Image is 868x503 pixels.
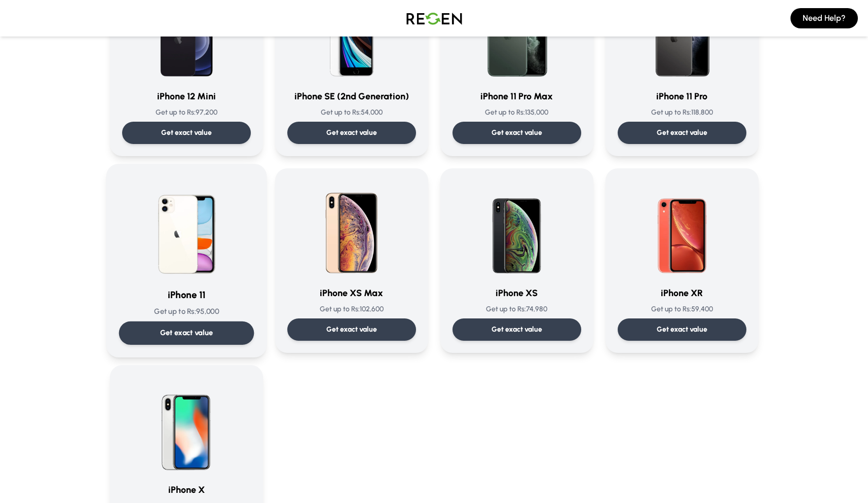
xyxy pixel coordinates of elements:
[287,107,416,118] p: Get up to Rs: 54,000
[287,89,416,103] h3: iPhone SE (2nd Generation)
[657,128,707,138] p: Get exact value
[492,128,542,138] p: Get exact value
[452,89,581,103] h3: iPhone 11 Pro Max
[618,107,746,118] p: Get up to Rs: 118,800
[119,306,254,317] p: Get up to Rs: 95,000
[160,328,213,338] p: Get exact value
[618,89,746,103] h3: iPhone 11 Pro
[119,288,254,302] h3: iPhone 11
[618,304,746,314] p: Get up to Rs: 59,400
[287,304,416,314] p: Get up to Rs: 102,600
[138,377,235,475] img: iPhone X
[452,304,581,314] p: Get up to Rs: 74,980
[122,89,251,103] h3: iPhone 12 Mini
[326,128,377,138] p: Get exact value
[633,181,731,278] img: iPhone XR
[122,483,251,497] h3: iPhone X
[790,8,858,28] button: Need Help?
[135,176,238,279] img: iPhone 11
[492,325,542,335] p: Get exact value
[618,286,746,300] h3: iPhone XR
[122,107,251,118] p: Get up to Rs: 97,200
[303,181,400,278] img: iPhone XS Max
[468,181,565,278] img: iPhone XS
[657,325,707,335] p: Get exact value
[161,128,212,138] p: Get exact value
[326,325,377,335] p: Get exact value
[399,4,470,32] img: Logo
[452,286,581,300] h3: iPhone XS
[452,107,581,118] p: Get up to Rs: 135,000
[287,286,416,300] h3: iPhone XS Max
